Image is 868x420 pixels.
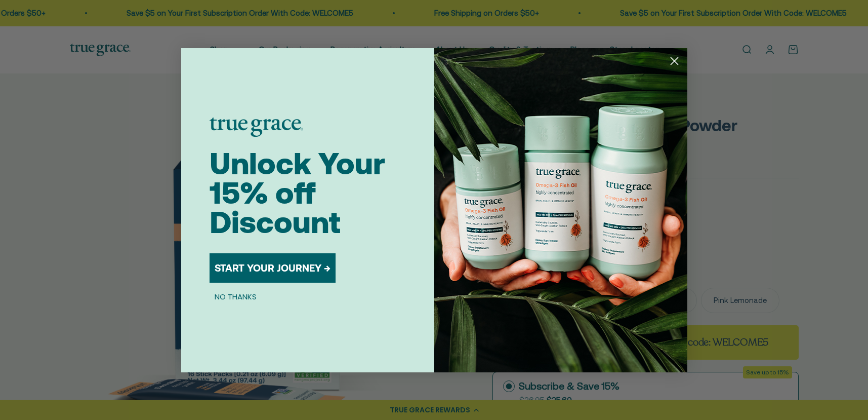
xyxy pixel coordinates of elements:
[210,146,385,240] span: Unlock Your 15% off Discount
[434,48,687,372] img: 098727d5-50f8-4f9b-9554-844bb8da1403.jpeg
[666,52,683,70] button: Close dialog
[210,253,336,283] button: START YOUR JOURNEY →
[210,291,262,303] button: NO THANKS
[210,118,303,137] img: logo placeholder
